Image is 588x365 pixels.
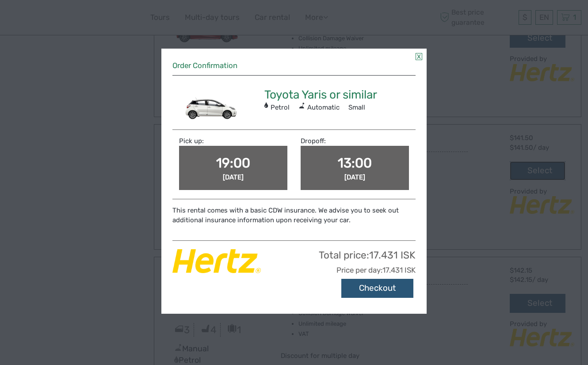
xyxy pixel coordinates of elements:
span: 17.431 ISK [369,249,416,261]
p: Petrol [271,102,290,114]
span: 13:00 [338,155,372,171]
p: Small [172,102,407,114]
img: EDAN.png [172,84,251,129]
span: This rental comes with a basic CDW insurance. We advise you to seek out additional insurance info... [172,206,399,224]
img: Hertz_Car_Rental.png [172,249,261,273]
p: We're away right now. Please check back later! [12,15,100,23]
span: 19:00 [216,155,250,171]
p: Automatic [307,102,340,114]
h4: Price per day: [172,266,416,274]
span: Pick up: [179,137,204,145]
span: 17.431 ISK [382,266,416,274]
button: Checkout [341,279,413,298]
span: Dropoff: [301,137,326,145]
h3: Total price: [172,249,416,261]
h2: Toyota Yaris or similar [172,88,416,102]
span: [DATE] [223,173,244,181]
button: Open LiveChat chat widget [102,14,112,24]
h4: Order Confirmation [172,60,416,71]
span: [DATE] [344,173,365,181]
